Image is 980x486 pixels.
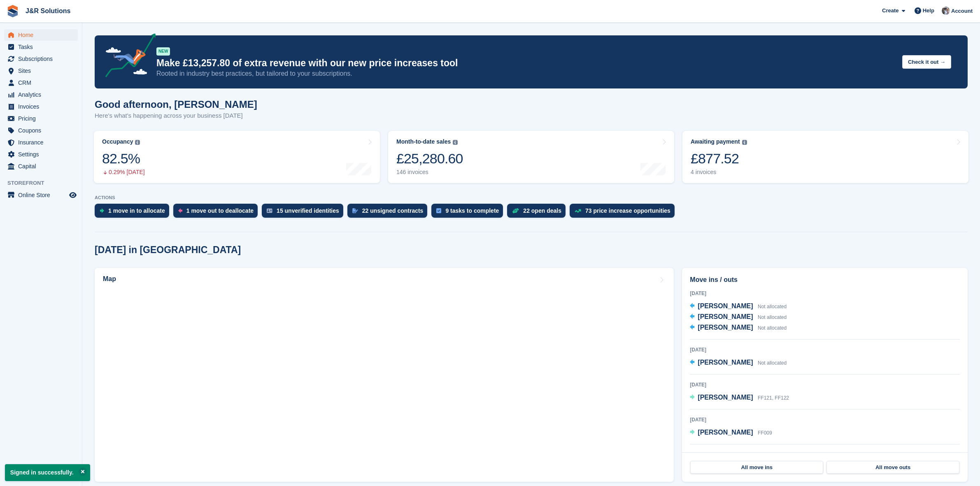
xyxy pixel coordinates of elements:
[103,275,116,283] h2: Map
[4,149,78,160] a: menu
[347,204,432,222] a: 22 unsigned contracts
[436,208,441,213] img: task-75834270c22a3079a89374b754ae025e5fb1db73e45f91037f5363f120a921f8.svg
[682,131,968,183] a: Awaiting payment £877.52 4 invoices
[690,323,787,333] a: [PERSON_NAME] Not allocated
[4,53,78,65] a: menu
[826,461,959,474] a: All move outs
[388,131,674,183] a: Month-to-date sales £25,280.60 146 invoices
[698,313,753,320] span: [PERSON_NAME]
[267,208,272,213] img: verify_identity-adf6edd0f0f0b5bbfe63781bf79b02c33cf7c696d77639b501bdc392416b5a36.svg
[102,138,133,145] div: Occupancy
[396,150,463,167] div: £25,280.60
[698,394,753,401] span: [PERSON_NAME]
[698,429,753,436] span: [PERSON_NAME]
[18,113,68,124] span: Pricing
[178,208,182,213] img: move_outs_to_deallocate_icon-f764333ba52eb49d3ac5e1228854f67142a1ed5810a6f6cc68b1a99e826820c5.svg
[94,131,380,183] a: Occupancy 82.5% 0.29% [DATE]
[102,150,145,167] div: 82.5%
[95,204,173,222] a: 1 move in to allocate
[690,393,789,403] a: [PERSON_NAME] FF121, FF122
[758,430,772,436] span: FF009
[18,65,68,77] span: Sites
[18,29,68,41] span: Home
[758,395,789,401] span: FF121, FF122
[396,169,463,176] div: 146 invoices
[186,207,254,214] div: 1 move out to deallocate
[942,7,950,15] img: Steve Revell
[758,304,787,309] span: Not allocated
[690,312,787,323] a: [PERSON_NAME] Not allocated
[95,99,257,110] h1: Good afternoon, [PERSON_NAME]
[173,204,262,222] a: 1 move out to deallocate
[4,137,78,148] a: menu
[4,41,78,53] a: menu
[690,290,960,297] div: [DATE]
[923,7,934,15] span: Help
[18,149,68,160] span: Settings
[4,160,78,172] a: menu
[575,209,581,213] img: price_increase_opportunities-93ffe204e8149a01c8c9dc8f82e8f89637d9d84a8eef4429ea346261dce0b2c0.svg
[690,416,960,423] div: [DATE]
[453,140,458,145] img: icon-info-grey-7440780725fd019a000dd9b08b2336e03edf1995a4989e88bcd33f0948082b44.svg
[18,160,68,172] span: Capital
[690,346,960,353] div: [DATE]
[4,29,78,41] a: menu
[18,137,68,148] span: Insurance
[156,57,896,69] p: Make £13,257.80 of extra revenue with our new price increases tool
[18,101,68,112] span: Invoices
[262,204,347,222] a: 15 unverified identities
[4,77,78,88] a: menu
[95,195,968,200] p: ACTIONS
[18,125,68,136] span: Coupons
[396,138,451,145] div: Month-to-date sales
[95,268,674,482] a: Map
[362,207,424,214] div: 22 unsigned contracts
[18,77,68,88] span: CRM
[18,41,68,53] span: Tasks
[4,113,78,124] a: menu
[691,150,747,167] div: £877.52
[690,451,960,458] div: [DATE]
[690,428,772,438] a: [PERSON_NAME] FF009
[431,204,507,222] a: 9 tasks to complete
[690,461,823,474] a: All move ins
[512,208,519,214] img: deal-1b604bf984904fb50ccaf53a9ad4b4a5d6e5aea283cecdc64d6e3604feb123c2.svg
[7,5,19,17] img: stora-icon-8386f47178a22dfd0bd8f6a31ec36ba5ce8667c1dd55bd0f319d3a0aa187defe.svg
[690,358,787,368] a: [PERSON_NAME] Not allocated
[4,101,78,112] a: menu
[277,207,339,214] div: 15 unverified identities
[758,360,787,366] span: Not allocated
[698,302,753,309] span: [PERSON_NAME]
[4,189,78,201] a: menu
[135,140,140,145] img: icon-info-grey-7440780725fd019a000dd9b08b2336e03edf1995a4989e88bcd33f0948082b44.svg
[95,111,257,121] p: Here's what's happening across your business [DATE]
[698,359,753,366] span: [PERSON_NAME]
[698,324,753,331] span: [PERSON_NAME]
[690,301,787,312] a: [PERSON_NAME] Not allocated
[690,275,960,285] h2: Move ins / outs
[758,325,787,331] span: Not allocated
[742,140,747,145] img: icon-info-grey-7440780725fd019a000dd9b08b2336e03edf1995a4989e88bcd33f0948082b44.svg
[18,53,68,65] span: Subscriptions
[691,138,740,145] div: Awaiting payment
[102,169,145,176] div: 0.29% [DATE]
[507,204,570,222] a: 22 open deals
[100,208,104,213] img: move_ins_to_allocate_icon-fdf77a2bb77ea45bf5b3d319d69a93e2d87916cf1d5bf7949dd705db3b84f3ca.svg
[7,179,82,187] span: Storefront
[690,381,960,388] div: [DATE]
[570,204,679,222] a: 73 price increase opportunities
[523,207,561,214] div: 22 open deals
[691,169,747,176] div: 4 invoices
[4,65,78,77] a: menu
[882,7,899,15] span: Create
[18,189,68,201] span: Online Store
[758,314,787,320] span: Not allocated
[951,7,973,15] span: Account
[445,207,499,214] div: 9 tasks to complete
[5,464,90,481] p: Signed in successfully.
[98,33,156,80] img: price-adjustments-announcement-icon-8257ccfd72463d97f412b2fc003d46551f7dbcb40ab6d574587a9cd5c0d94...
[156,47,170,56] div: NEW
[156,69,896,78] p: Rooted in industry best practices, but tailored to your subscriptions.
[108,207,165,214] div: 1 move in to allocate
[4,89,78,100] a: menu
